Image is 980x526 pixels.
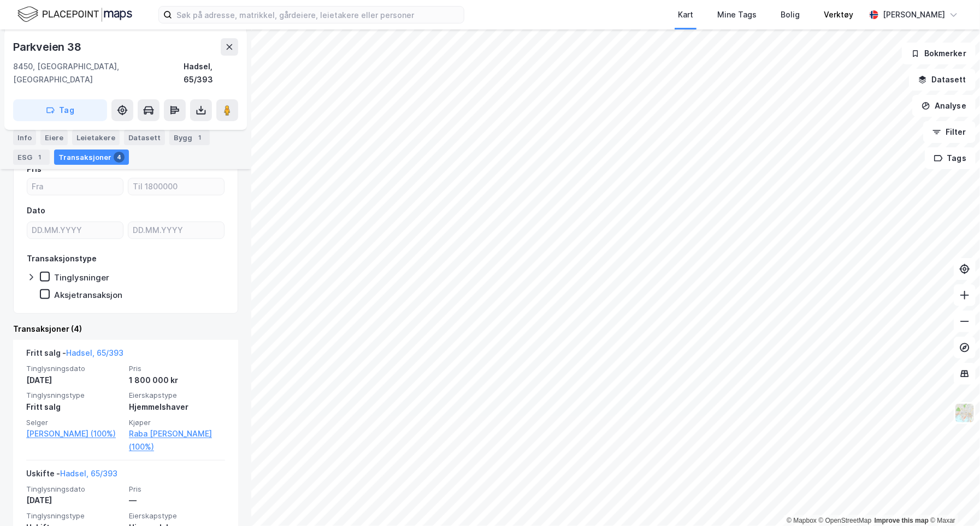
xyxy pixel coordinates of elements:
[26,391,122,400] span: Tinglysningstype
[172,7,464,23] input: Søk på adresse, matrikkel, gårdeiere, leietakere eller personer
[13,99,107,121] button: Tag
[129,511,225,521] span: Eierskapstype
[27,204,45,217] div: Dato
[54,290,122,300] div: Aksjetransaksjon
[717,8,757,21] div: Mine Tags
[129,401,225,414] div: Hjemmelshaver
[13,322,238,336] div: Transaksjoner (4)
[72,130,120,145] div: Leietakere
[54,272,109,283] div: Tinglysninger
[954,403,975,423] img: Z
[923,121,976,143] button: Filter
[128,178,224,195] input: Til 1800000
[26,485,122,494] span: Tinglysningsdato
[129,391,225,400] span: Eierskapstype
[824,8,853,21] div: Verktøy
[26,364,122,373] span: Tinglysningsdato
[883,8,945,21] div: [PERSON_NAME]
[875,517,929,524] a: Improve this map
[27,252,97,265] div: Transaksjonstype
[26,427,122,440] a: [PERSON_NAME] (100%)
[194,132,205,143] div: 1
[781,8,800,21] div: Bolig
[129,374,225,387] div: 1 800 000 kr
[26,418,122,427] span: Selger
[184,60,238,86] div: Hadsel, 65/393
[909,69,976,91] button: Datasett
[925,147,976,169] button: Tags
[678,8,693,21] div: Kart
[129,418,225,427] span: Kjøper
[66,348,123,357] a: Hadsel, 65/393
[13,60,184,86] div: 8450, [GEOGRAPHIC_DATA], [GEOGRAPHIC_DATA]
[129,494,225,507] div: —
[60,469,117,478] a: Hadsel, 65/393
[26,467,117,485] div: Uskifte -
[129,485,225,494] span: Pris
[819,517,872,524] a: OpenStreetMap
[114,152,125,163] div: 4
[925,474,980,526] iframe: Chat Widget
[34,152,45,163] div: 1
[169,130,210,145] div: Bygg
[40,130,68,145] div: Eiere
[124,130,165,145] div: Datasett
[912,95,976,117] button: Analyse
[129,364,225,373] span: Pris
[787,517,817,524] a: Mapbox
[26,511,122,521] span: Tinglysningstype
[27,222,123,238] input: DD.MM.YYYY
[13,130,36,145] div: Info
[26,346,123,364] div: Fritt salg -
[54,150,129,165] div: Transaksjoner
[26,374,122,387] div: [DATE]
[13,38,84,56] div: Parkveien 38
[128,222,224,238] input: DD.MM.YYYY
[902,43,976,64] button: Bokmerker
[129,427,225,453] a: Raba [PERSON_NAME] (100%)
[925,474,980,526] div: Kontrollprogram for chat
[26,401,122,414] div: Fritt salg
[27,178,123,195] input: Fra
[13,150,50,165] div: ESG
[26,494,122,507] div: [DATE]
[17,5,132,24] img: logo.f888ab2527a4732fd821a326f86c7f29.svg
